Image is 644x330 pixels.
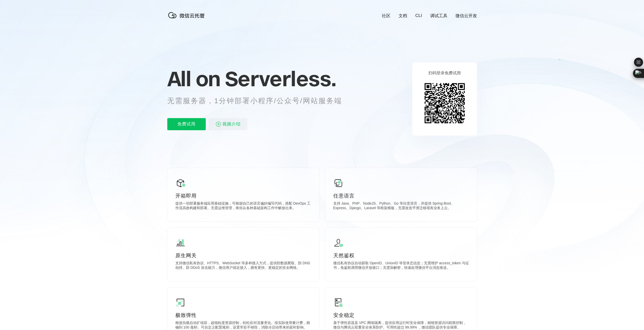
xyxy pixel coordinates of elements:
[333,312,469,319] p: 安全稳定
[333,252,469,259] p: 天然鉴权
[175,252,311,259] p: 原生网关
[333,192,469,199] p: 任意语言
[382,13,390,19] a: 社区
[167,66,220,91] span: All on
[175,192,311,199] p: 开箱即用
[399,13,407,19] a: 文档
[455,13,477,19] a: 微信云开发
[167,118,206,130] p: 免费试用
[415,13,422,18] a: CLI
[430,13,447,19] a: 调试工具
[167,10,208,20] img: 微信云托管
[333,261,469,271] p: 微信私有协议自动获取 OpenID、UnionID 等登录态信息；无需维护 access_token 与证书，免鉴权调用微信开放接口；无需加解密，快速处理微信平台消息推送。
[175,261,311,271] p: 支持微信私有协议、HTTPS、WebSocket 等多种接入方式，提供防数据爬取、防 DNS 劫持、防 DDoS 攻击能力，微信用户就近接入，拥有更快、更稳定的安全网络。
[333,201,469,211] p: 支持 Java、PHP、NodeJS、Python、Go 等任意语言，并提供 Spring Boot、Express、Django、Laravel 等框架模板，无需改造平滑迁移现有业务上云。
[167,17,208,21] a: 微信云托管
[222,118,241,130] span: 视频介绍
[167,96,351,106] p: 无需服务器，1分钟部署小程序/公众号/网站服务端
[175,201,311,211] p: 提供一切部署服务端应用基础设施，可根据自己的语言偏好编写代码，搭配 DevOps 工作流高效构建和部署。无需运维管理，将你从各种基础架构工作中解放出来。
[175,312,311,319] p: 极致弹性
[428,71,461,76] p: 扫码登录免费试用
[215,121,221,127] img: video_play.svg
[225,66,336,91] span: Serverless.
